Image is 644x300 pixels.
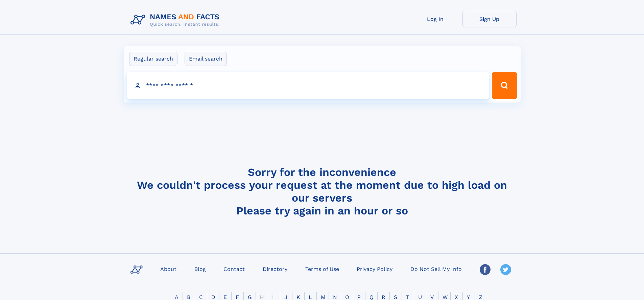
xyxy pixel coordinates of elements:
img: Facebook [480,264,491,275]
a: Do Not Sell My Info [408,264,464,274]
label: Email search [185,52,227,66]
a: Log In [408,11,462,27]
a: About [158,264,179,274]
img: Twitter [500,264,511,275]
a: Contact [221,264,247,274]
a: Terms of Use [303,264,342,274]
a: Blog [192,264,209,274]
input: search input [127,72,489,99]
a: Sign Up [462,11,517,27]
h4: Sorry for the inconvenience We couldn't process your request at the moment due to high load on ou... [128,166,517,217]
img: Logo Names and Facts [128,11,225,29]
a: Privacy Policy [354,264,395,274]
button: Search Button [492,72,517,99]
a: Directory [260,264,290,274]
label: Regular search [129,52,177,66]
